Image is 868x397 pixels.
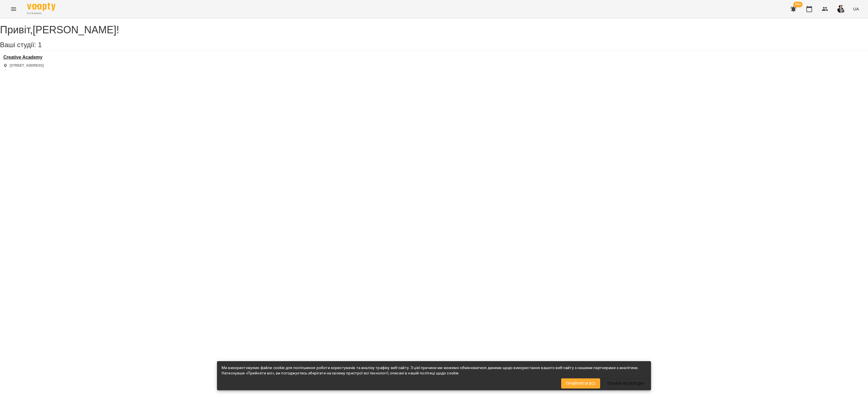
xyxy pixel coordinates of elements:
button: UA [851,4,861,14]
a: Creative Academy [3,55,44,60]
img: c8bf1b7ea891a2671d46e73f1d62b853.jpg [837,5,845,13]
p: [STREET_ADDRESS] [10,63,44,68]
span: For Business [27,12,55,15]
img: Voopty Logo [27,3,55,11]
button: Menu [7,2,20,16]
span: 99+ [793,2,803,7]
span: UA [853,6,859,12]
span: 1 [38,41,42,49]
